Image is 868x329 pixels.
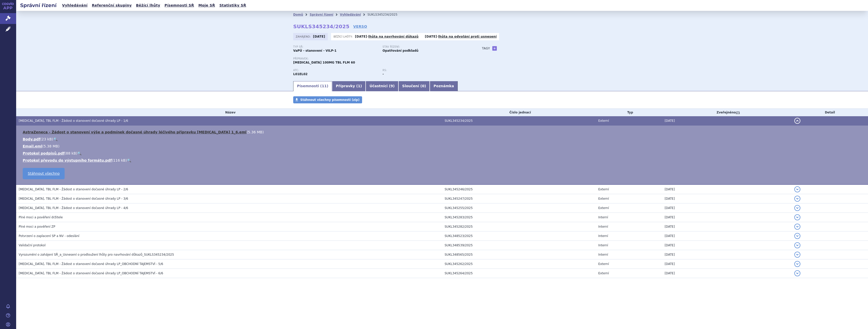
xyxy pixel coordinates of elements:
a: Moje SŘ [197,2,216,9]
span: CALQUENCE, TBL FLM - Žádost o stanovení dočasné úhrady LP - 3/6 [19,197,128,200]
strong: [DATE] [355,35,367,38]
span: [MEDICAL_DATA] 100MG TBL FLM 60 [293,61,355,64]
button: detail [794,270,800,276]
td: SUKL345283/2025 [442,213,596,222]
p: - [425,35,497,39]
a: Protokol převodu do výstupního formátu.pdf [23,158,112,162]
span: Vyrozumění o zahájení SŘ_a_Usnesení o prodloužení lhůty pro navrhování důkazů_SUKLS345234/2025 [19,253,174,256]
span: 5.36 MB [248,130,262,134]
a: Statistiky SŘ [218,2,248,9]
a: Vyhledávání [340,13,361,16]
span: 88 kB [66,151,76,155]
li: ( ) [23,151,863,156]
a: Referenční skupiny [90,2,133,9]
abbr: (?) [736,111,740,114]
span: CALQUENCE, TBL FLM - Žádost o stanovení dočasné úhrady LP_OBCHODNÍ TAJEMSTVÍ - 6/6 [19,272,163,275]
th: Název [16,109,442,116]
h2: Správní řízení [16,2,61,9]
td: SUKL348523/2025 [442,231,596,241]
a: Stáhnout všechno [23,168,65,179]
td: SUKL348539/2025 [442,241,596,250]
li: SUKLS345234/2025 [367,11,404,18]
span: 9 [391,84,393,88]
td: [DATE] [662,194,792,203]
button: detail [794,252,800,258]
p: Typ SŘ: [293,45,377,48]
button: detail [794,224,800,230]
button: detail [794,196,800,202]
a: Poznámka [430,81,458,91]
strong: [DATE] [425,35,437,38]
span: 0 [422,84,424,88]
a: lhůta na navrhování důkazů [368,35,419,38]
button: detail [794,261,800,267]
a: Písemnosti (11) [293,81,332,91]
td: [DATE] [662,185,792,194]
span: Externí [598,206,609,210]
span: Interní [598,253,608,256]
li: ( ) [23,144,863,149]
button: detail [794,242,800,248]
td: SUKL345234/2025 [442,116,596,126]
span: Potvrzení o zaplacení SP a NV - odeslání [19,234,79,238]
td: [DATE] [662,116,792,126]
a: Vyhledávání [61,2,89,9]
th: Detail [792,109,868,116]
a: Stáhnout všechny písemnosti (zip) [293,96,362,103]
a: Protokol podpisů.pdf [23,151,65,155]
a: Běžící lhůty [134,2,162,9]
th: Zveřejněno [662,109,792,116]
a: 🔍 [127,158,131,162]
h3: Tagy [482,45,490,51]
span: Plné moci a pověření držitele [19,216,63,219]
strong: - [383,72,384,76]
span: CALQUENCE, TBL FLM - Žádost o stanovení dočasné úhrady LP - 2/6 [19,188,128,191]
span: 11 [322,84,327,88]
p: Stav řízení: [383,45,467,48]
a: lhůta na odvolání proti usnesení [438,35,497,38]
td: SUKL345264/2025 [442,269,596,278]
button: detail [794,205,800,211]
a: 🔍 [77,151,82,155]
span: Validační protokol [19,244,46,247]
a: Sloučení (0) [398,81,430,91]
td: [DATE] [662,213,792,222]
td: SUKL345282/2025 [442,222,596,231]
span: Externí [598,119,609,123]
span: Externí [598,262,609,266]
span: CALQUENCE, TBL FLM - Žádost o stanovení dočasné úhrady LP - 4/6 [19,206,128,210]
button: detail [794,186,800,192]
span: Zahájeno: [296,35,312,39]
td: [DATE] [662,259,792,269]
span: Interní [598,216,608,219]
p: RS: [383,69,467,72]
strong: [DATE] [313,35,325,38]
a: Email.eml [23,144,42,148]
button: detail [794,214,800,220]
button: detail [794,118,800,124]
strong: SUKLS345234/2025 [293,23,349,29]
a: Správní řízení [310,13,333,16]
a: AstraZeneca - Žádost o stanovení výše a podmínek dočasné úhrady léčivého přípravku [MEDICAL_DATA]... [23,130,247,134]
span: 5.38 MB [44,144,58,148]
td: SUKL345262/2025 [442,259,596,269]
a: Přípravky (1) [332,81,366,91]
a: + [492,46,497,51]
span: CALQUENCE, TBL FLM - Žádost o stanovení dočasné úhrady LP_OBCHODNÍ TAJEMSTVÍ - 5/6 [19,262,163,266]
strong: VaPÚ - stanovení - VILP-1 [293,49,337,52]
span: Interní [598,234,608,238]
span: Interní [598,244,608,247]
td: [DATE] [662,222,792,231]
strong: Opatřování podkladů [383,49,418,52]
span: CALQUENCE, TBL FLM - Žádost o stanovení dočasné úhrady LP - 1/6 [19,119,128,123]
span: 1 [358,84,360,88]
a: Domů [293,13,303,16]
span: Externí [598,197,609,200]
a: VERSO [353,24,367,29]
a: Body.pdf [23,137,40,141]
td: SUKL345247/2025 [442,194,596,203]
td: SUKL345246/2025 [442,185,596,194]
span: Externí [598,188,609,191]
li: ( ) [23,130,863,135]
span: Externí [598,272,609,275]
